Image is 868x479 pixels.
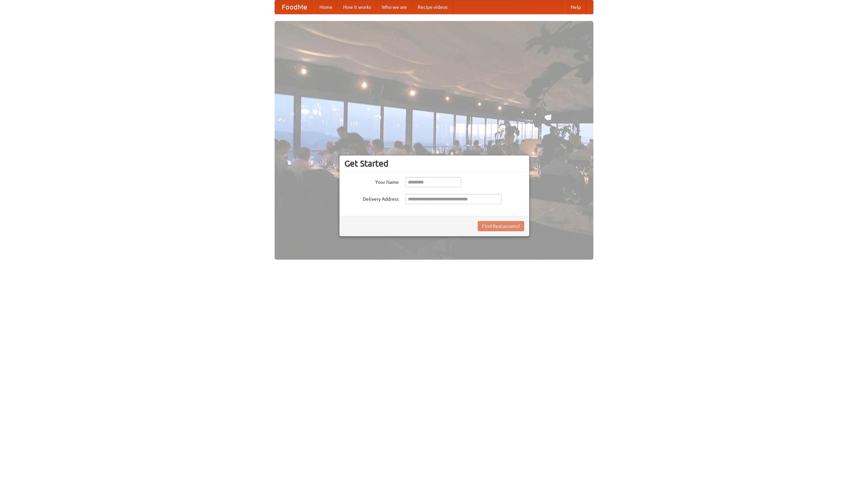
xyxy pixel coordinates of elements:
a: Home [314,0,338,14]
button: Find Restaurants! [478,221,524,231]
label: Your Name [344,177,399,186]
label: Delivery Address [344,194,399,202]
a: Help [565,0,586,14]
h3: Get Started [344,158,524,169]
a: Who we are [376,0,412,14]
a: How it works [338,0,376,14]
a: Recipe videos [412,0,453,14]
a: FoodMe [275,0,314,14]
